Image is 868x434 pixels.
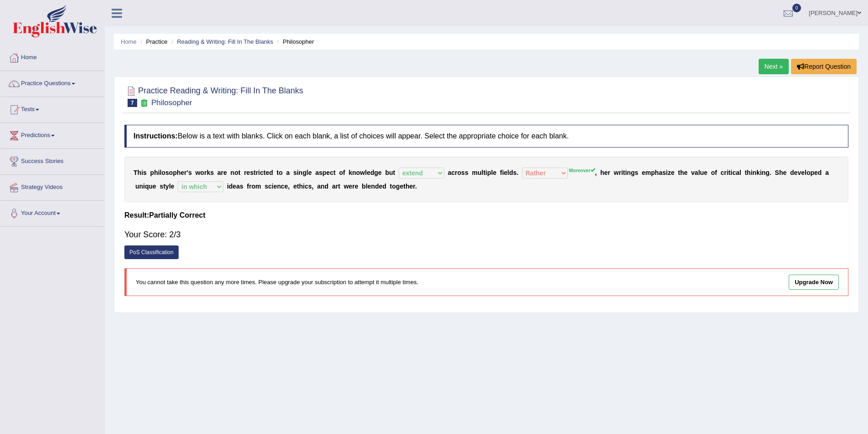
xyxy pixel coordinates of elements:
[729,169,731,176] b: t
[319,169,323,176] b: s
[288,183,290,190] b: ,
[368,183,371,190] b: e
[698,169,700,176] b: l
[173,169,177,176] b: p
[770,169,771,176] b: .
[600,169,604,176] b: h
[0,175,104,198] a: Strategy Videos
[330,169,334,176] b: c
[385,169,389,176] b: b
[326,169,330,176] b: e
[730,169,732,176] b: i
[792,4,801,12] span: 0
[252,183,256,190] b: o
[406,183,410,190] b: h
[200,169,205,176] b: o
[234,169,238,176] b: o
[141,169,143,176] b: i
[249,183,251,190] b: r
[642,169,646,176] b: e
[188,169,192,176] b: s
[684,169,688,176] b: e
[695,169,699,176] b: a
[344,183,349,190] b: w
[334,169,336,176] b: t
[756,169,760,176] b: k
[825,169,829,176] b: a
[619,169,621,176] b: r
[139,183,143,190] b: n
[153,183,156,190] b: e
[268,183,272,190] b: c
[233,183,236,190] b: e
[0,201,104,224] a: Your Account
[762,169,766,176] b: n
[163,183,165,190] b: t
[256,169,258,176] b: r
[374,169,378,176] b: g
[352,169,356,176] b: n
[217,169,221,176] b: a
[365,169,367,176] b: l
[732,169,736,176] b: c
[810,169,814,176] b: p
[293,169,297,176] b: s
[297,169,298,176] b: i
[229,183,233,190] b: d
[162,169,166,176] b: o
[273,183,277,190] b: e
[247,169,250,176] b: e
[655,169,659,176] b: h
[751,169,753,176] b: i
[297,183,299,190] b: t
[366,183,368,190] b: l
[136,278,663,286] p: You cannot take this question any more times. Please upgrade your subscription to attempt it mult...
[389,169,393,176] b: u
[338,183,340,190] b: t
[231,169,235,176] b: n
[457,169,462,176] b: o
[753,169,757,176] b: n
[461,169,465,176] b: s
[260,169,263,176] b: c
[818,169,822,176] b: d
[0,71,104,94] a: Practice Questions
[779,169,783,176] b: h
[135,183,139,190] b: u
[680,169,684,176] b: h
[727,169,729,176] b: i
[775,169,779,176] b: S
[143,169,147,176] b: s
[321,183,325,190] b: n
[181,169,185,176] b: e
[595,169,597,176] b: ,
[244,169,246,176] b: r
[263,169,266,176] b: t
[134,169,138,176] b: T
[625,169,627,176] b: i
[124,245,179,259] a: PoS Classification
[393,169,395,176] b: t
[255,183,261,190] b: m
[195,169,200,176] b: w
[413,183,415,190] b: r
[614,169,619,176] b: w
[478,169,482,176] b: u
[645,169,651,176] b: m
[485,169,487,176] b: i
[154,169,158,176] b: h
[339,169,343,176] b: o
[790,169,794,176] b: d
[121,38,137,45] a: Home
[145,183,149,190] b: q
[783,169,786,176] b: e
[651,169,655,176] b: p
[740,169,741,176] b: l
[349,183,352,190] b: e
[0,149,104,172] a: Success Stories
[315,169,319,176] b: a
[177,38,273,45] a: Reading & Writing: Fill In The Blanks
[367,169,370,176] b: e
[124,224,848,245] div: Your Score: 2/3
[379,183,382,190] b: e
